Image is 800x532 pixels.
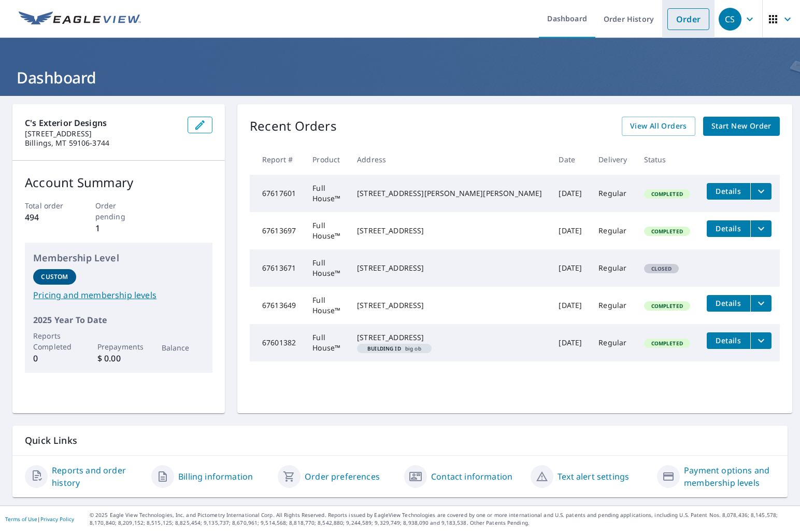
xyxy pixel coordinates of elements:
[250,324,304,361] td: 67601382
[750,332,772,349] button: filesDropdownBtn-67601382
[25,129,179,138] p: [STREET_ADDRESS]
[304,287,349,324] td: Full House™
[19,11,141,27] img: EV Logo
[703,117,780,136] a: Start New Order
[750,183,772,200] button: filesDropdownBtn-67617601
[97,341,140,352] p: Prepayments
[622,117,695,136] a: View All Orders
[5,516,74,522] p: |
[590,212,635,249] td: Regular
[645,265,678,272] span: Closed
[750,220,772,237] button: filesDropdownBtn-67613697
[25,434,775,447] p: Quick Links
[630,120,687,133] span: View All Orders
[707,332,750,349] button: detailsBtn-67601382
[550,175,590,212] td: [DATE]
[707,183,750,200] button: detailsBtn-67617601
[645,302,689,310] span: Completed
[713,186,744,196] span: Details
[713,298,744,308] span: Details
[25,211,72,223] p: 494
[304,324,349,361] td: Full House™
[250,144,304,175] th: Report #
[713,335,744,345] span: Details
[178,470,253,483] a: Billing information
[550,144,590,175] th: Date
[25,138,179,148] p: Billings, MT 59106-3744
[250,212,304,249] td: 67613697
[707,220,750,237] button: detailsBtn-67613697
[25,200,72,211] p: Total order
[33,289,204,301] a: Pricing and membership levels
[5,515,37,523] a: Terms of Use
[667,8,709,30] a: Order
[590,324,635,361] td: Regular
[25,117,179,129] p: C's Exterior Designs
[357,300,542,311] div: [STREET_ADDRESS]
[304,212,349,249] td: Full House™
[645,228,689,235] span: Completed
[357,188,542,199] div: [STREET_ADDRESS][PERSON_NAME][PERSON_NAME]
[645,190,689,198] span: Completed
[711,120,772,133] span: Start New Order
[550,212,590,249] td: [DATE]
[636,144,698,175] th: Status
[349,144,550,175] th: Address
[162,342,205,353] p: Balance
[95,222,142,234] p: 1
[305,470,380,483] a: Order preferences
[550,249,590,287] td: [DATE]
[40,515,74,523] a: Privacy Policy
[357,332,542,343] div: [STREET_ADDRESS]
[33,314,204,326] p: 2025 Year To Date
[52,464,143,489] a: Reports and order history
[250,249,304,287] td: 67613671
[707,295,750,312] button: detailsBtn-67613649
[719,8,741,31] div: CS
[41,272,68,282] p: Custom
[550,287,590,324] td: [DATE]
[357,226,542,236] div: [STREET_ADDRESS]
[250,175,304,212] td: 67617601
[645,340,689,347] span: Completed
[250,117,337,136] p: Recent Orders
[25,173,212,192] p: Account Summary
[304,144,349,175] th: Product
[33,330,76,352] p: Reports Completed
[590,144,635,175] th: Delivery
[713,223,744,233] span: Details
[431,470,512,483] a: Contact information
[558,470,629,483] a: Text alert settings
[367,346,401,351] em: Building ID
[95,200,142,222] p: Order pending
[550,324,590,361] td: [DATE]
[33,251,204,265] p: Membership Level
[750,295,772,312] button: filesDropdownBtn-67613649
[590,287,635,324] td: Regular
[304,249,349,287] td: Full House™
[304,175,349,212] td: Full House™
[684,464,775,489] a: Payment options and membership levels
[250,287,304,324] td: 67613649
[97,352,140,365] p: $ 0.00
[590,175,635,212] td: Regular
[90,511,795,527] p: © 2025 Eagle View Technologies, Inc. and Pictometry International Corp. All Rights Reserved. Repo...
[357,263,542,273] div: [STREET_ADDRESS]
[33,352,76,365] p: 0
[12,67,788,88] h1: Dashboard
[590,249,635,287] td: Regular
[361,346,427,351] span: big ob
